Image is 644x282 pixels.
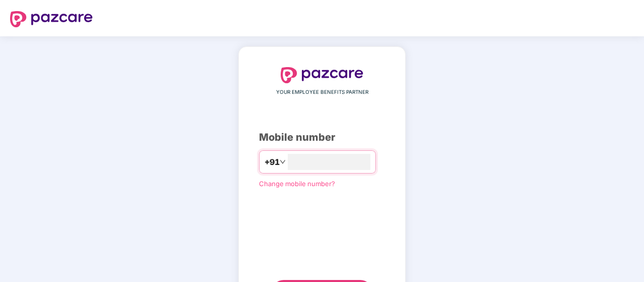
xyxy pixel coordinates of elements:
[276,88,368,96] span: YOUR EMPLOYEE BENEFITS PARTNER
[281,67,363,83] img: logo
[280,159,286,165] span: down
[265,156,280,168] span: +91
[259,180,335,188] a: Change mobile number?
[10,11,93,27] img: logo
[259,130,385,145] div: Mobile number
